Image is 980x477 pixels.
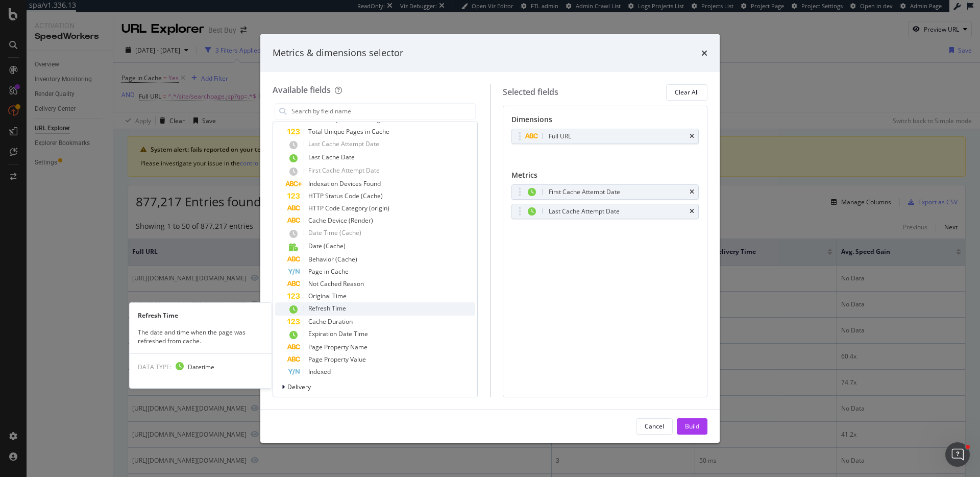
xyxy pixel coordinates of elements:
div: modal [260,34,720,443]
button: Cancel [636,418,673,435]
div: Available fields [273,84,331,96]
span: Date (Cache) [308,242,346,250]
div: The date and time when the page was refreshed from cache. [130,328,272,345]
span: Total Unique Pages in Cache [308,127,389,136]
span: Page in Cache [308,267,349,276]
div: Metrics [511,170,699,184]
div: Full URLtimes [511,129,699,144]
span: Not Cached Reason [308,279,364,288]
div: times [690,208,694,214]
iframe: Intercom live chat [945,442,970,467]
div: Selected fields [503,86,558,98]
div: times [690,133,694,139]
span: HTTP Code Category (origin) [308,204,389,212]
span: Indexation Devices Found [308,179,381,188]
div: Dimensions [511,114,699,129]
span: Behavior (Cache) [308,255,357,264]
span: Last Cache Date [308,153,355,161]
div: Refresh Time [130,311,272,320]
div: First Cache Attempt Datetimes [511,184,699,200]
button: Clear All [666,84,707,101]
span: HTTP Status Code (Cache) [308,192,383,200]
span: Refresh Time [308,304,346,313]
span: Last Cache Attempt Date [308,139,379,148]
div: Cancel [645,422,664,431]
span: Cache Duration [308,317,353,326]
input: Search by field name [290,104,475,119]
div: Last Cache Attempt Datetimes [511,204,699,219]
span: Indexed [308,367,331,376]
div: Clear All [675,88,699,97]
span: Page Property Value [308,355,366,364]
div: Metrics & dimensions selector [273,46,403,60]
div: times [690,189,694,195]
span: Cache Device (Render) [308,216,373,225]
span: Page Property Name [308,343,367,351]
div: Last Cache Attempt Date [549,206,620,217]
div: times [701,46,707,60]
div: Full URL [549,131,571,141]
span: Delivery [287,383,311,391]
span: Original Time [308,292,347,300]
button: Build [677,418,707,435]
span: First Cache Attempt Date [308,166,380,175]
span: Date Time (Cache) [308,228,361,237]
div: Build [685,422,699,431]
div: First Cache Attempt Date [549,187,620,197]
span: Expiration Date Time [308,329,368,338]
